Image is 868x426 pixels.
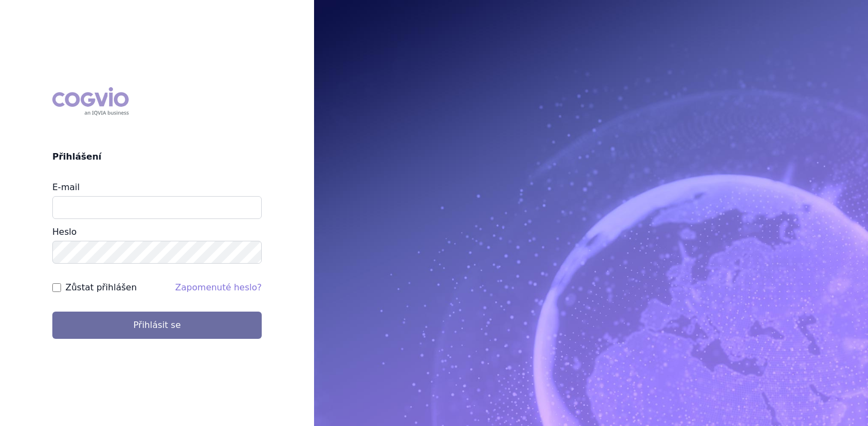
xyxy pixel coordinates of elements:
[175,282,262,293] a: Zapomenuté heslo?
[65,281,137,294] label: Zůstat přihlášen
[52,87,129,115] div: COGVIO
[52,150,262,163] h2: Přihlášení
[52,227,76,237] label: Heslo
[52,312,262,339] button: Přihlásit se
[52,182,80,192] label: E-mail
